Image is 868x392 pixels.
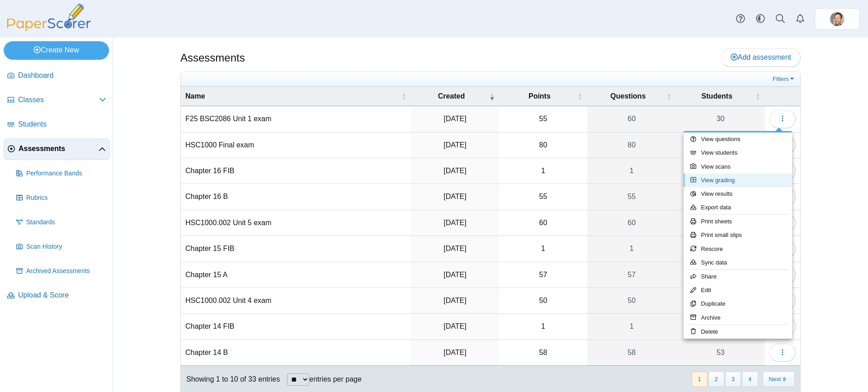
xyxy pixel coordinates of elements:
td: 50 [499,288,587,314]
a: View questions [684,132,792,146]
a: Create New [4,41,109,59]
span: Performance Bands [26,169,106,178]
a: 53 [676,340,765,365]
a: Rescore [684,242,792,256]
td: 1 [499,236,587,262]
a: Print sheets [684,215,792,228]
a: Standards [13,212,110,233]
td: Chapter 16 B [181,184,411,210]
a: Classes [4,90,110,111]
a: 51 [676,184,765,209]
time: Apr 23, 2025 at 2:32 PM [443,219,466,227]
td: HSC1000.002 Unit 4 exam [181,288,411,314]
a: Assessments [4,138,110,160]
a: View results [684,187,792,201]
span: Students [681,91,753,101]
a: 0 [676,236,765,261]
a: 1 [587,158,676,184]
span: Points : Activate to sort [577,92,583,101]
button: 3 [725,372,741,387]
a: Rubrics [13,187,110,209]
a: 52 [676,314,765,339]
span: Created [415,91,487,101]
span: Questions [592,91,665,101]
a: 30 [676,106,765,132]
a: 60 [587,210,676,236]
time: Apr 30, 2025 at 8:51 PM [443,141,466,149]
a: View students [684,146,792,160]
button: 4 [742,372,758,387]
a: Upload & Score [4,285,110,307]
time: Sep 15, 2025 at 5:18 PM [443,115,466,123]
a: Archived Assessments [13,260,110,282]
span: Name [185,91,399,101]
a: 80 [587,132,676,158]
span: Classes [18,95,99,105]
td: 1 [499,158,587,184]
a: View grading [684,174,792,187]
span: Assessments [19,144,99,154]
span: Scan History [26,242,106,251]
a: Alerts [790,9,810,29]
span: Dashboard [18,71,106,80]
span: Patrick Rowe [830,12,844,26]
a: 58 [587,340,676,365]
a: Export data [684,201,792,214]
td: HSC1000.002 Unit 5 exam [181,210,411,236]
a: 1 [587,236,676,261]
span: Students [18,119,106,129]
time: Apr 14, 2025 at 2:49 PM [443,322,466,330]
time: Apr 21, 2025 at 1:53 PM [443,271,466,279]
span: Archived Assessments [26,267,106,276]
span: Standards [26,218,106,227]
a: Filters [770,75,798,84]
time: Apr 14, 2025 at 12:52 PM [443,349,466,356]
a: 52 [676,262,765,288]
td: 1 [499,314,587,340]
span: Name : Activate to sort [401,92,406,101]
span: Questions : Activate to sort [666,92,672,101]
a: Delete [684,325,792,339]
a: 0 [676,158,765,184]
td: 55 [499,184,587,210]
span: Add assessment [731,53,791,61]
td: F25 BSC2086 Unit 1 exam [181,106,411,132]
a: Edit [684,283,792,297]
a: 1 [587,314,676,339]
nav: pagination [691,372,795,387]
img: ps.HSacT1knwhZLr8ZK [830,12,844,26]
h1: Assessments [180,50,245,66]
time: Apr 28, 2025 at 9:19 PM [443,167,466,175]
td: 55 [499,106,587,132]
td: Chapter 16 FIB [181,158,411,184]
time: Apr 28, 2025 at 8:08 PM [443,193,466,200]
td: Chapter 15 FIB [181,236,411,262]
a: Share [684,270,792,283]
span: Points [504,91,575,101]
a: Print small slips [684,228,792,242]
a: 50 [587,288,676,313]
time: Apr 14, 2025 at 4:18 PM [443,297,466,304]
a: Students [4,114,110,136]
a: 13 [676,210,765,236]
a: ps.HSacT1knwhZLr8ZK [815,8,860,30]
img: PaperScorer [4,4,94,31]
td: Chapter 15 A [181,262,411,288]
button: Next [763,372,795,387]
a: 12 [676,288,765,313]
td: 57 [499,262,587,288]
a: PaperScorer [4,25,94,33]
a: 57 [587,262,676,288]
button: 2 [708,372,724,387]
span: Students : Activate to sort [755,92,760,101]
span: Upload & Score [18,290,106,300]
td: 60 [499,210,587,236]
a: Add assessment [721,48,801,66]
td: HSC1000 Final exam [181,132,411,158]
span: Rubrics [26,194,106,203]
a: Archive [684,311,792,325]
a: Dashboard [4,65,110,87]
a: Sync data [684,256,792,269]
a: 55 [587,184,676,209]
a: 12 [676,132,765,158]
